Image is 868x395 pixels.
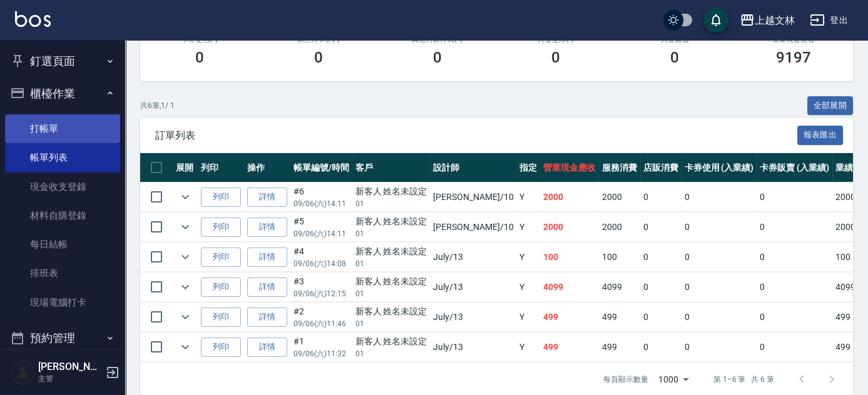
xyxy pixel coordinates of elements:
[797,129,844,141] a: 報表匯出
[599,302,640,332] td: 499
[201,247,241,267] button: 列印
[5,114,120,143] a: 打帳單
[430,242,516,272] td: July /13
[15,11,51,27] img: Logo
[176,247,195,266] button: expand row
[682,212,757,242] td: 0
[682,182,757,212] td: 0
[682,242,757,272] td: 0
[294,348,349,359] p: 09/06 (六) 11:32
[290,182,352,212] td: #6
[433,49,442,66] h3: 0
[757,212,832,242] td: 0
[294,258,349,269] p: 09/06 (六) 14:08
[757,182,832,212] td: 0
[430,212,516,242] td: [PERSON_NAME] /10
[176,337,195,356] button: expand row
[5,77,120,110] button: 櫃檯作業
[176,187,195,206] button: expand row
[599,242,640,272] td: 100
[640,302,682,332] td: 0
[430,332,516,362] td: July /13
[603,374,648,385] p: 每頁顯示數量
[176,217,195,236] button: expand row
[247,337,287,357] a: 詳情
[430,153,516,182] th: 設計師
[294,228,349,239] p: 09/06 (六) 14:11
[703,7,728,32] button: save
[355,245,427,258] div: 新客人 姓名未設定
[516,182,540,212] td: Y
[195,49,204,66] h3: 0
[599,182,640,212] td: 2000
[201,187,241,207] button: 列印
[290,272,352,302] td: #3
[294,288,349,299] p: 09/06 (六) 12:15
[176,307,195,326] button: expand row
[355,215,427,228] div: 新客人 姓名未設定
[10,360,35,385] img: Person
[540,242,599,272] td: 100
[540,272,599,302] td: 4099
[713,374,774,385] p: 第 1–6 筆 共 6 筆
[290,242,352,272] td: #4
[757,242,832,272] td: 0
[682,332,757,362] td: 0
[355,185,427,198] div: 新客人 姓名未設定
[640,242,682,272] td: 0
[294,198,349,209] p: 09/06 (六) 14:11
[516,272,540,302] td: Y
[640,332,682,362] td: 0
[38,361,102,373] h5: [PERSON_NAME]
[757,153,832,182] th: 卡券販賣 (入業績)
[776,49,811,66] h3: 9197
[5,259,120,287] a: 排班表
[355,335,427,348] div: 新客人 姓名未設定
[5,172,120,201] a: 現金收支登錄
[540,153,599,182] th: 營業現金應收
[201,337,241,357] button: 列印
[201,307,241,327] button: 列印
[599,153,640,182] th: 服務消費
[516,302,540,332] td: Y
[352,153,431,182] th: 客戶
[201,277,241,297] button: 列印
[599,332,640,362] td: 499
[540,212,599,242] td: 2000
[355,305,427,318] div: 新客人 姓名未設定
[640,153,682,182] th: 店販消費
[807,96,854,116] button: 全部展開
[599,212,640,242] td: 2000
[38,373,102,384] p: 主管
[430,272,516,302] td: July /13
[640,182,682,212] td: 0
[640,272,682,302] td: 0
[355,198,427,209] p: 01
[247,307,287,327] a: 詳情
[5,322,120,354] button: 預約管理
[797,126,844,145] button: 報表匯出
[173,153,198,182] th: 展開
[670,49,679,66] h3: 0
[355,288,427,299] p: 01
[551,49,560,66] h3: 0
[5,201,120,230] a: 材料自購登錄
[290,153,352,182] th: 帳單編號/時間
[355,348,427,359] p: 01
[755,12,795,28] div: 上越文林
[355,318,427,329] p: 01
[290,302,352,332] td: #2
[682,302,757,332] td: 0
[805,9,853,32] button: 登出
[290,212,352,242] td: #5
[757,332,832,362] td: 0
[540,182,599,212] td: 2000
[640,212,682,242] td: 0
[735,7,800,33] button: 上越文林
[516,153,540,182] th: 指定
[682,153,757,182] th: 卡券使用 (入業績)
[540,332,599,362] td: 499
[516,242,540,272] td: Y
[140,100,175,111] p: 共 6 筆, 1 / 1
[244,153,290,182] th: 操作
